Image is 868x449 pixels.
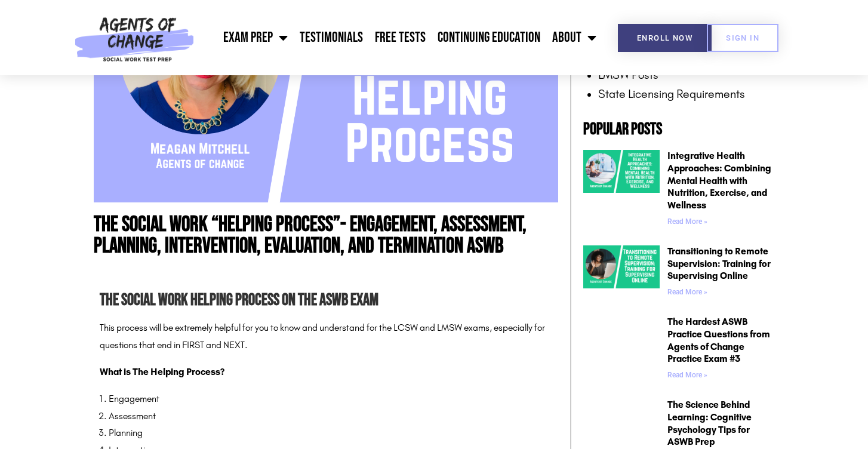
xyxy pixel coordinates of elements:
[583,150,660,230] a: Integrative Health Approaches Combining Mental Health with Nutrition, Exercise, and Wellness
[667,316,770,364] a: The Hardest ASWB Practice Questions from Agents of Change Practice Exam #3
[707,24,778,52] a: SIGN IN
[667,288,707,296] a: Read more about Transitioning to Remote Supervision: Training for Supervising Online
[546,23,602,53] a: About
[583,150,660,193] img: Integrative Health Approaches Combining Mental Health with Nutrition, Exercise, and Wellness
[667,150,771,211] a: Integrative Health Approaches: Combining Mental Health with Nutrition, Exercise, and Wellness
[583,316,660,384] a: The Hardest ASWB Practice Questions from Agents of Change Practice Exam #3
[294,23,369,53] a: Testimonials
[667,245,771,282] a: Transitioning to Remote Supervision: Training for Supervising Online
[667,371,707,379] a: Read more about The Hardest ASWB Practice Questions from Agents of Change Practice Exam #3
[94,214,558,257] h1: The Social Work “Helping Process”- Engagement, Assessment, Planning, Intervention, Evaluation, an...
[667,217,707,226] a: Read more about Integrative Health Approaches: Combining Mental Health with Nutrition, Exercise, ...
[637,34,692,42] span: Enroll Now
[583,245,660,288] img: Transitioning to Remote Supervision Training for Supervising Online
[583,316,660,359] img: The Hardest ASWB Practice Questions from Agents of Change Practice Exam #3
[109,408,552,425] li: Assessment
[618,24,712,52] a: Enroll Now
[432,23,546,53] a: Continuing Education
[369,23,432,53] a: Free Tests
[100,366,224,377] strong: What is The Helping Process?
[109,425,552,442] li: Planning
[583,245,660,301] a: Transitioning to Remote Supervision Training for Supervising Online
[583,399,660,442] img: The Science Behind Learning Cognitive Psychology Tips for ASWB Prep
[583,121,774,138] h2: Popular Posts
[100,319,552,354] p: This process will be extremely helpful for you to know and understand for the LCSW and LMSW exams...
[598,87,745,101] a: State Licensing Requirements
[726,34,759,42] span: SIGN IN
[100,287,552,314] h2: The Social Work Helping Process on the ASWB Exam
[109,390,552,408] li: Engagement
[200,23,602,53] nav: Menu
[667,399,752,447] a: The Science Behind Learning: Cognitive Psychology Tips for ASWB Prep
[217,23,294,53] a: Exam Prep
